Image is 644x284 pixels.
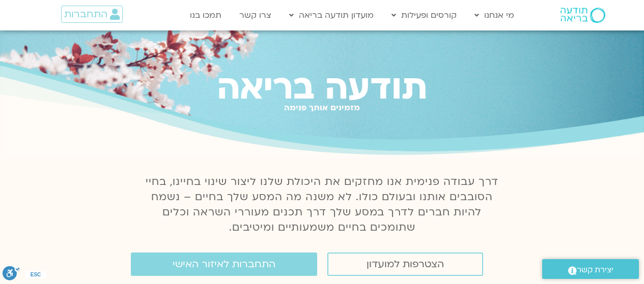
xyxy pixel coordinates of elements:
span: הצטרפות למועדון [367,259,444,270]
a: תמכו בנו [185,6,227,25]
a: מועדון תודעה בריאה [284,6,379,25]
span: התחברות לאיזור האישי [173,259,275,270]
a: התחברות לאיזור האישי [131,253,317,276]
a: יצירת קשר [542,259,639,279]
a: התחברות [61,6,123,23]
img: תודעה בריאה [561,8,605,23]
span: יצירת קשר [577,263,613,277]
span: התחברות [64,9,107,20]
p: דרך עבודה פנימית אנו מחזקים את היכולת שלנו ליצור שינוי בחיינו, בחיי הסובבים אותנו ובעולם כולו. לא... [140,174,505,235]
a: מי אנחנו [469,6,519,25]
a: צרו קשר [234,6,276,25]
a: קורסים ופעילות [386,6,462,25]
a: הצטרפות למועדון [327,253,483,276]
